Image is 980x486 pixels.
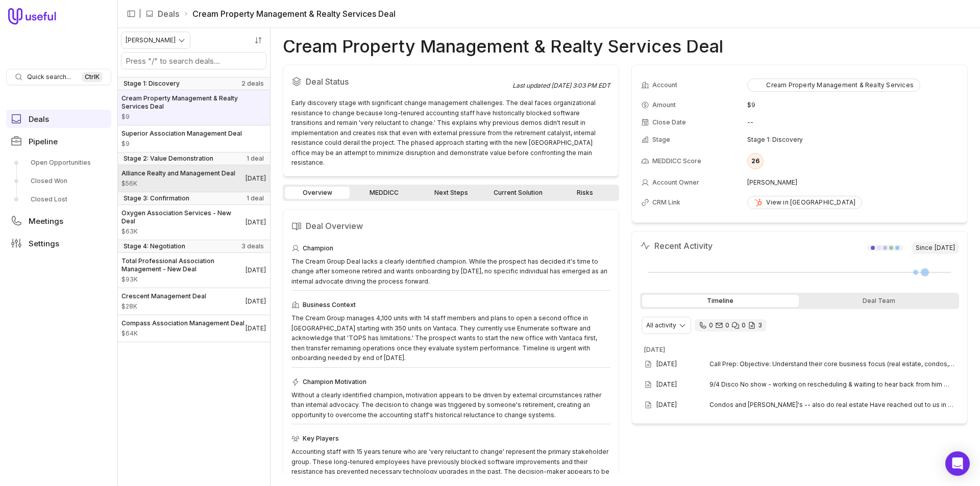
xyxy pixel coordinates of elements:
[121,130,242,138] span: Superior Association Management Deal
[352,187,416,199] a: MEDDICC
[241,242,264,250] span: 3 deals
[246,266,266,274] time: Deal Close Date
[656,360,677,368] time: [DATE]
[117,90,270,125] a: Cream Property Management & Realty Services Deal$9
[695,319,766,331] div: 0 calls and 0 email threads
[285,187,350,199] a: Overview
[121,302,206,311] span: Amount
[485,187,550,199] a: Current Solution
[291,98,610,168] div: Early discovery stage with significant change management challenges. The deal faces organizationa...
[124,194,189,202] span: Stage 3: Confirmation
[291,242,610,254] div: Champion
[6,132,111,150] a: Pipeline
[29,138,58,145] span: Pipeline
[117,205,270,240] a: Oxygen Association Services - New Deal$63K[DATE]
[747,79,920,92] button: Cream Property Management & Realty Services
[652,136,670,144] span: Stage
[27,73,71,81] span: Quick search...
[82,72,103,82] kbd: Ctrl K
[551,82,610,89] time: [DATE] 3:03 PM EDT
[121,319,244,327] span: Compass Association Management Deal
[246,324,266,332] time: Deal Close Date
[124,6,139,21] button: Collapse sidebar
[747,153,764,169] div: 26
[121,329,244,338] span: Amount
[747,196,862,209] a: View in [GEOGRAPHIC_DATA]
[121,292,206,300] span: Crescent Management Deal
[419,187,483,199] a: Next Steps
[652,81,677,89] span: Account
[644,346,665,353] time: [DATE]
[121,257,246,273] span: Total Professional Association Management - New Deal
[283,40,723,53] h1: Cream Property Management & Realty Services Deal
[754,198,855,207] div: View in [GEOGRAPHIC_DATA]
[6,155,111,171] a: Open Opportunities
[246,297,266,305] time: Deal Close Date
[291,432,610,445] div: Key Players
[709,401,955,409] span: Condos and [PERSON_NAME]'s -- also do real estate Have reached out to us in the past- did demo a ...
[29,240,59,247] span: Settings
[652,101,676,109] span: Amount
[121,227,246,236] span: Amount
[121,94,266,111] span: Cream Property Management & Realty Services Deal
[291,73,512,90] h2: Deal Status
[512,82,610,90] div: Last updated
[6,234,111,252] a: Settings
[124,80,180,88] span: Stage 1: Discovery
[754,81,914,89] div: Cream Property Management & Realty Services
[652,198,680,207] span: CRM Link
[935,244,955,252] time: [DATE]
[656,380,677,389] time: [DATE]
[656,401,677,409] time: [DATE]
[251,33,266,48] button: Sort by
[29,217,63,225] span: Meetings
[552,187,617,199] a: Risks
[801,295,958,307] div: Deal Team
[6,212,111,230] a: Meetings
[640,240,713,252] h2: Recent Activity
[117,315,270,342] a: Compass Association Management Deal$64K[DATE]
[747,174,958,191] td: [PERSON_NAME]
[747,114,958,131] td: --
[291,299,610,311] div: Business Context
[709,380,955,389] span: 9/4 Disco No show - working on rescheduling & waiting to hear back from him @[PERSON_NAME]
[117,165,270,192] a: Alliance Realty and Management Deal$56K[DATE]
[6,155,111,208] div: Pipeline submenu
[121,113,266,121] span: Amount
[247,194,264,202] span: 1 deal
[291,376,610,388] div: Champion Motivation
[652,118,686,126] span: Close Date
[747,97,958,113] td: $9
[117,28,271,486] nav: Deals
[652,157,701,165] span: MEDDICC Score
[124,242,185,250] span: Stage 4: Negotiation
[121,140,242,148] span: Amount
[912,242,959,254] span: Since
[139,8,141,20] span: |
[117,125,270,152] a: Superior Association Management Deal$9
[158,8,179,20] a: Deals
[241,80,264,88] span: 2 deals
[124,155,213,163] span: Stage 2: Value Demonstration
[121,209,246,225] span: Oxygen Association Services - New Deal
[291,218,610,234] h2: Deal Overview
[945,451,970,476] div: Open Intercom Messenger
[121,53,266,69] input: Search deals by name
[246,174,266,183] time: Deal Close Date
[291,313,610,363] div: The Cream Group manages 4,100 units with 14 staff members and plans to open a second office in [G...
[652,178,699,187] span: Account Owner
[29,115,49,123] span: Deals
[642,295,799,307] div: Timeline
[6,110,111,128] a: Deals
[6,191,111,208] a: Closed Lost
[291,390,610,420] div: Without a clearly identified champion, motivation appears to be driven by external circumstances ...
[246,218,266,226] time: Deal Close Date
[117,288,270,315] a: Crescent Management Deal$28K[DATE]
[117,253,270,288] a: Total Professional Association Management - New Deal$93K[DATE]
[121,275,246,284] span: Amount
[747,132,958,148] td: Stage 1: Discovery
[121,169,235,177] span: Alliance Realty and Management Deal
[183,8,396,20] li: Cream Property Management & Realty Services Deal
[291,257,610,287] div: The Cream Group Deal lacks a clearly identified champion. While the prospect has decided it's tim...
[247,155,264,163] span: 1 deal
